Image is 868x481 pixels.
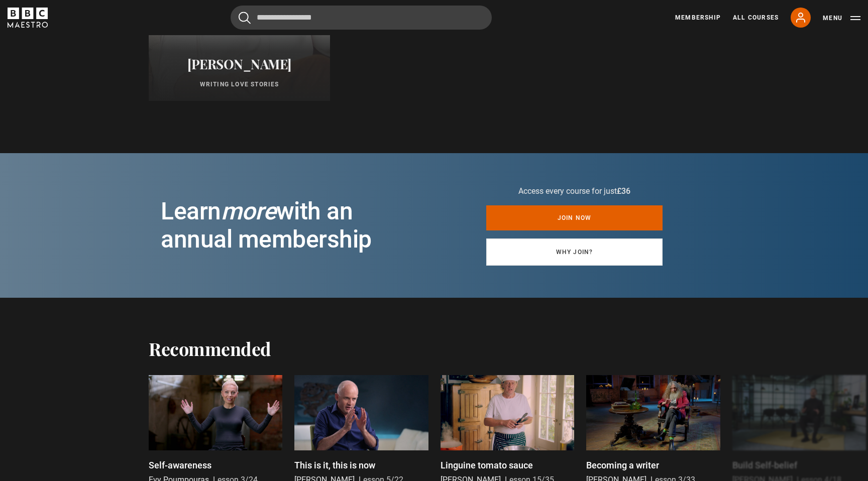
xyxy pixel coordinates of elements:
[231,6,492,30] input: Search
[675,13,721,22] a: Membership
[239,12,251,24] button: Submit the search query
[486,205,663,230] a: Join now
[486,238,663,266] a: Why join?
[586,458,659,472] p: Becoming a writer
[161,56,318,72] h2: [PERSON_NAME]
[486,185,663,197] p: Access every course for just
[161,80,318,89] p: Writing Love Stories
[733,13,779,22] a: All Courses
[149,458,211,472] p: Self-awareness
[294,458,375,472] p: This is it, this is now
[823,13,860,23] button: Toggle navigation
[8,8,48,28] svg: BBC Maestro
[441,458,533,472] p: Linguine tomato sauce
[221,197,276,225] i: more
[149,338,271,359] h2: Recommended
[617,186,630,196] span: £36
[161,197,426,254] h2: Learn with an annual membership
[732,458,797,472] p: Build Self-belief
